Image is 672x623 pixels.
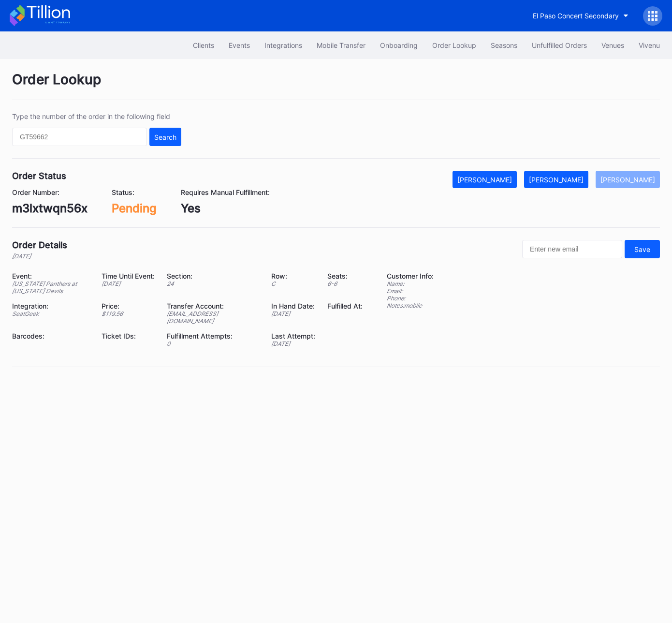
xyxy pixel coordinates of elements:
div: Onboarding [380,41,418,49]
button: Search [149,128,181,146]
div: Yes [181,201,270,215]
div: Status: [112,188,157,196]
button: Mobile Transfer [309,36,373,54]
button: Events [221,36,257,54]
div: Last Attempt: [271,332,315,340]
button: [PERSON_NAME] [453,171,517,188]
div: [DATE] [102,280,155,287]
div: Order Lookup [12,71,660,100]
div: Name: [387,280,434,287]
div: Notes: mobile [387,302,434,309]
div: Fulfillment Attempts: [167,332,259,340]
div: [PERSON_NAME] [529,176,584,184]
input: GT59662 [12,128,147,146]
div: m3lxtwqn56x [12,201,88,215]
input: Enter new email [522,240,622,258]
button: Onboarding [373,36,425,54]
button: Vivenu [631,36,667,54]
button: [PERSON_NAME] [596,171,660,188]
button: Integrations [257,36,309,54]
div: Time Until Event: [102,272,155,280]
div: Transfer Account: [167,302,259,310]
div: El Paso Concert Secondary [533,12,619,20]
div: Row: [271,272,315,280]
button: Venues [594,36,631,54]
div: In Hand Date: [271,302,315,310]
div: Venues [601,41,624,49]
div: Pending [112,201,157,215]
div: Type the number of the order in the following field [12,112,181,120]
div: [DATE] [12,252,67,260]
div: Seasons [491,41,517,49]
div: Fulfilled At: [327,302,363,310]
div: [EMAIL_ADDRESS][DOMAIN_NAME] [167,310,259,325]
div: Barcodes: [12,332,89,340]
div: Vivenu [639,41,660,49]
div: Order Details [12,240,67,250]
div: Integration: [12,302,89,310]
div: Event: [12,272,89,280]
div: Seats: [327,272,363,280]
button: [PERSON_NAME] [524,171,588,188]
div: Save [634,245,650,253]
div: Mobile Transfer [317,41,365,49]
div: Order Lookup [432,41,476,49]
div: [DATE] [271,340,315,347]
button: Order Lookup [425,36,483,54]
div: 0 [167,340,259,347]
div: 6 - 6 [327,280,363,287]
div: [PERSON_NAME] [457,176,512,184]
div: Order Number: [12,188,88,196]
div: [US_STATE] Panthers at [US_STATE] Devils [12,280,89,295]
div: Integrations [264,41,302,49]
div: C [271,280,315,287]
div: Order Status [12,171,66,181]
div: Events [229,41,250,49]
div: Customer Info: [387,272,434,280]
div: [PERSON_NAME] [600,176,655,184]
div: Phone: [387,295,434,302]
div: SeatGeek [12,310,89,317]
div: 24 [167,280,259,287]
div: Search [154,133,176,141]
div: Clients [193,41,214,49]
button: Unfulfilled Orders [525,36,594,54]
button: Save [625,240,660,258]
div: Requires Manual Fulfillment: [181,188,270,196]
div: [DATE] [271,310,315,317]
div: Email: [387,287,434,295]
button: Seasons [483,36,525,54]
button: El Paso Concert Secondary [526,7,636,25]
div: Price: [102,302,155,310]
div: Unfulfilled Orders [532,41,587,49]
div: Section: [167,272,259,280]
button: Clients [186,36,221,54]
div: $ 119.56 [102,310,155,317]
div: Ticket IDs: [102,332,155,340]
